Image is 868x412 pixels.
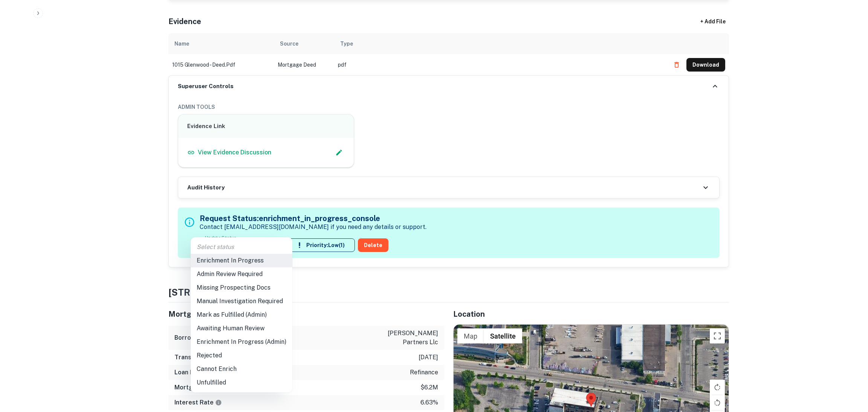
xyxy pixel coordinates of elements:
[191,254,292,267] li: Enrichment In Progress
[191,362,292,376] li: Cannot Enrich
[191,376,292,389] li: Unfulfilled
[830,352,868,388] iframe: Chat Widget
[191,281,292,295] li: Missing Prospecting Docs
[191,322,292,335] li: Awaiting Human Review
[191,349,292,362] li: Rejected
[191,308,292,322] li: Mark as Fulfilled (Admin)
[191,295,292,308] li: Manual Investigation Required
[191,335,292,349] li: Enrichment In Progress (Admin)
[191,267,292,281] li: Admin Review Required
